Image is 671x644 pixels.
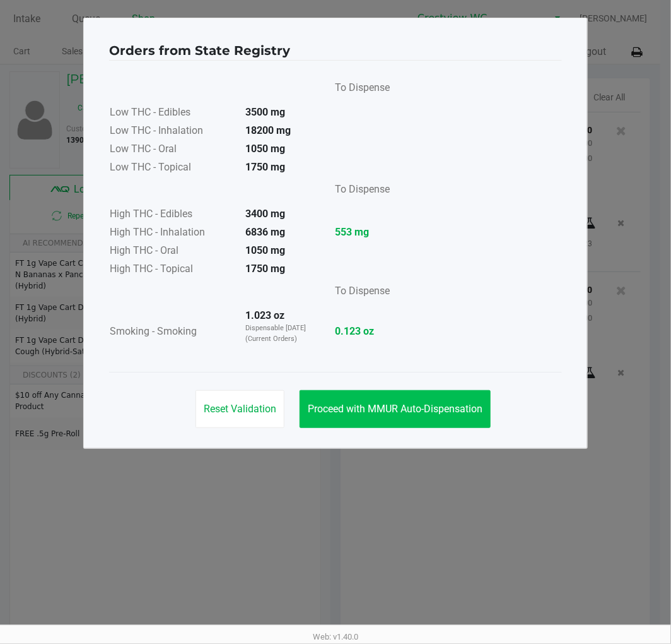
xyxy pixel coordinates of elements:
strong: 3400 mg [245,208,285,220]
td: Low THC - Topical [109,159,235,177]
td: High THC - Oral [109,242,235,261]
button: Reset Validation [195,390,284,428]
td: Smoking - Smoking [109,307,235,357]
td: High THC - Topical [109,261,235,279]
strong: 1750 mg [245,263,285,275]
strong: 1050 mg [245,244,285,256]
td: Low THC - Edibles [109,104,235,122]
strong: 3500 mg [245,106,285,118]
strong: 1750 mg [245,161,285,173]
td: To Dispense [325,76,390,104]
strong: 1.023 oz [245,309,284,321]
td: Low THC - Inhalation [109,122,235,141]
strong: 18200 mg [245,124,291,136]
span: Reset Validation [204,403,276,415]
h4: Orders from State Registry [109,41,290,60]
span: Proceed with MMUR Auto-Dispensation [308,403,482,415]
strong: 0.123 oz [335,324,390,339]
button: Proceed with MMUR Auto-Dispensation [300,390,491,428]
td: To Dispense [325,177,390,206]
strong: 6836 mg [245,226,285,238]
strong: 1050 mg [245,143,285,155]
strong: 553 mg [335,225,390,240]
p: Dispensable [DATE] (Current Orders) [245,323,313,344]
td: Low THC - Oral [109,141,235,159]
td: High THC - Edibles [109,206,235,224]
td: High THC - Inhalation [109,224,235,242]
td: To Dispense [325,279,390,307]
span: Web: v1.40.0 [313,632,358,641]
